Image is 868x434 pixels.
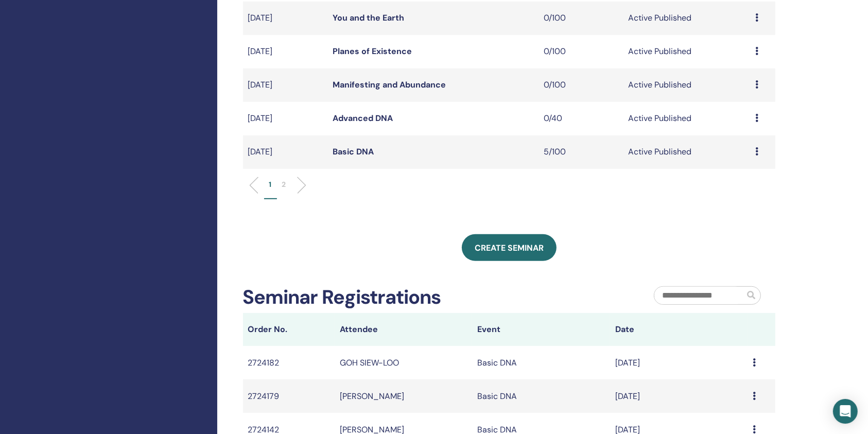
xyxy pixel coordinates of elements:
[623,35,750,68] td: Active Published
[335,346,473,379] td: GOH SIEW-LOO
[539,2,623,35] td: 0/100
[333,113,393,124] a: Advanced DNA
[472,379,610,413] td: Basic DNA
[335,379,473,413] td: [PERSON_NAME]
[243,313,335,346] th: Order No.
[243,2,327,35] td: [DATE]
[539,68,623,102] td: 0/100
[335,313,473,346] th: Attendee
[539,102,623,135] td: 0/40
[243,346,335,379] td: 2724182
[243,379,335,413] td: 2724179
[243,68,327,102] td: [DATE]
[475,242,544,253] span: Create seminar
[472,313,610,346] th: Event
[472,346,610,379] td: Basic DNA
[282,179,286,190] p: 2
[623,135,750,169] td: Active Published
[623,102,750,135] td: Active Published
[269,179,272,190] p: 1
[833,399,858,424] div: Open Intercom Messenger
[243,35,327,68] td: [DATE]
[243,286,441,309] h2: Seminar Registrations
[243,135,327,169] td: [DATE]
[610,313,748,346] th: Date
[333,79,446,90] a: Manifesting and Abundance
[333,46,412,57] a: Planes of Existence
[333,146,374,157] a: Basic DNA
[539,35,623,68] td: 0/100
[623,2,750,35] td: Active Published
[539,135,623,169] td: 5/100
[610,379,748,413] td: [DATE]
[610,346,748,379] td: [DATE]
[462,234,557,261] a: Create seminar
[623,68,750,102] td: Active Published
[243,102,327,135] td: [DATE]
[333,12,404,23] a: You and the Earth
